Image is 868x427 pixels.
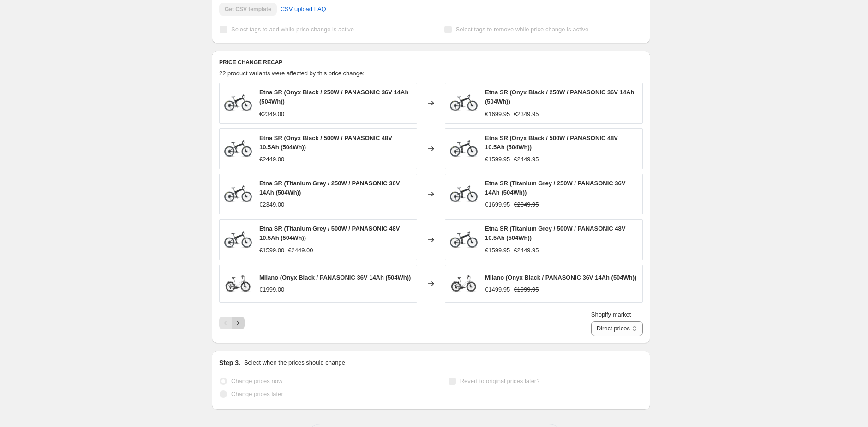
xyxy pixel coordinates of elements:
div: €1599.00 [259,246,284,255]
a: CSV upload FAQ [275,2,332,17]
img: 2025-etna-negra-1_80x.webp [224,89,252,117]
img: 2025-etna-negra-1_80x.webp [224,226,252,254]
span: Etna SR (Onyx Black / 500W / PANASONIC 48V 10.5Ah (504Wh)) [259,134,392,151]
strike: €2449.00 [288,246,313,255]
span: Etna SR (Onyx Black / 250W / PANASONIC 36V 14Ah (504Wh)) [485,89,634,105]
span: Select tags to remove while price change is active [456,26,589,33]
strike: €1999.95 [514,285,539,294]
img: 2025-etna-negra-1_80x.webp [450,226,478,254]
img: 2025-milano-blanca-1_80x.webp [224,270,252,298]
span: Etna SR (Onyx Black / 500W / PANASONIC 48V 10.5Ah (504Wh)) [485,134,618,151]
span: Etna SR (Onyx Black / 250W / PANASONIC 36V 14Ah (504Wh)) [259,89,408,105]
h6: PRICE CHANGE RECAP [219,59,643,66]
span: Change prices now [231,378,282,384]
img: 2025-etna-negra-1_80x.webp [224,135,252,163]
img: 2025-etna-negra-1_80x.webp [224,180,252,208]
div: €2449.00 [259,155,284,164]
span: 22 product variants were affected by this price change: [219,70,365,77]
strike: €2449.95 [514,246,539,255]
div: €1499.95 [485,285,510,294]
img: 2025-etna-negra-1_80x.webp [450,89,478,117]
div: €2349.00 [259,110,284,119]
div: €1699.95 [485,200,510,209]
h2: Step 3. [219,358,240,367]
strike: €2349.95 [514,110,539,119]
div: €2349.00 [259,200,284,209]
button: Next [232,317,245,329]
span: Select tags to add while price change is active [231,26,354,33]
div: €1599.95 [485,246,510,255]
p: Select when the prices should change [244,358,345,367]
img: 2025-etna-negra-1_80x.webp [450,135,478,163]
div: €1599.95 [485,155,510,164]
span: Etna SR (Titanium Grey / 500W / PANASONIC 48V 10.5Ah (504Wh)) [485,225,625,241]
span: Etna SR (Titanium Grey / 250W / PANASONIC 36V 14Ah (504Wh)) [259,180,400,196]
span: Etna SR (Titanium Grey / 250W / PANASONIC 36V 14Ah (504Wh)) [485,180,625,196]
strike: €2449.95 [514,155,539,164]
span: Milano (Onyx Black / PANASONIC 36V 14Ah (504Wh)) [259,274,411,281]
span: CSV upload FAQ [281,5,326,14]
nav: Pagination [219,317,245,329]
div: €1699.95 [485,110,510,119]
span: Revert to original prices later? [460,378,540,384]
img: 2025-milano-blanca-1_80x.webp [450,270,478,298]
img: 2025-etna-negra-1_80x.webp [450,180,478,208]
span: Change prices later [231,390,283,397]
span: Milano (Onyx Black / PANASONIC 36V 14Ah (504Wh)) [485,274,636,281]
div: €1999.00 [259,285,284,294]
span: Etna SR (Titanium Grey / 500W / PANASONIC 48V 10.5Ah (504Wh)) [259,225,400,241]
strike: €2349.95 [514,200,539,209]
span: Shopify market [591,311,631,318]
